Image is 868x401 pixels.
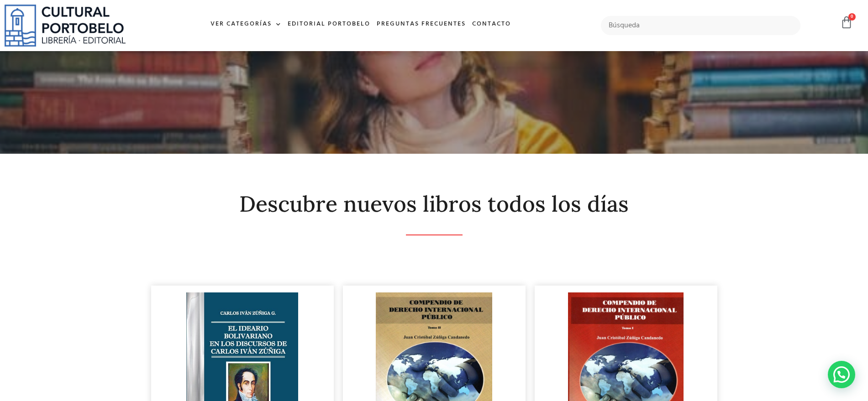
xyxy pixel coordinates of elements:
[601,16,801,35] input: Búsqueda
[207,15,284,34] a: Ver Categorías
[374,15,469,34] a: Preguntas frecuentes
[284,15,374,34] a: Editorial Portobelo
[151,192,717,216] h2: Descubre nuevos libros todos los días
[828,361,855,388] div: WhatsApp contact
[848,13,856,21] span: 0
[840,16,853,29] a: 0
[469,15,514,34] a: Contacto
